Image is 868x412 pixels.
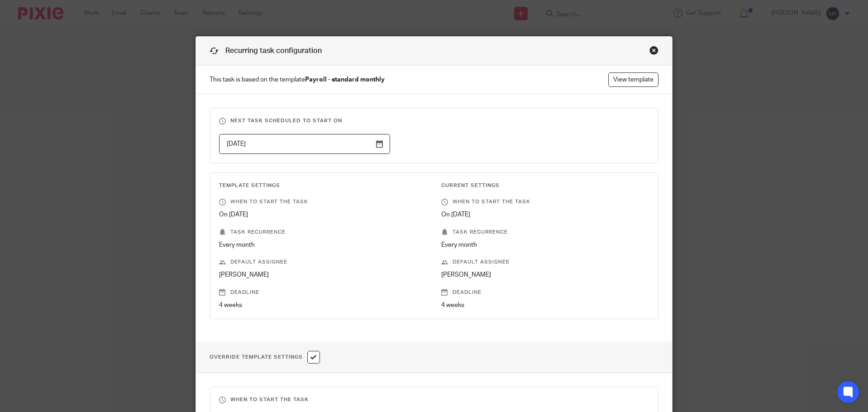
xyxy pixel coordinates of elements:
[649,46,658,55] div: Close this dialog window
[210,46,322,56] h1: Recurring task configuration
[441,301,649,310] p: 4 weeks
[219,259,427,266] p: Default assignee
[441,210,649,219] p: On [DATE]
[219,198,427,206] p: When to start the task
[219,240,427,249] p: Every month
[441,182,649,189] h3: Current Settings
[219,182,427,189] h3: Template Settings
[441,240,649,249] p: Every month
[219,270,427,279] p: [PERSON_NAME]
[219,229,427,236] p: Task recurrence
[219,117,649,125] h3: Next task scheduled to start on
[441,259,649,266] p: Default assignee
[608,72,658,87] a: View template
[219,210,427,219] p: On [DATE]
[305,77,385,83] strong: Payroll - standard monthly
[219,396,649,403] h3: When to start the task
[219,301,427,310] p: 4 weeks
[210,351,320,364] h1: Override Template Settings
[210,75,385,84] span: This task is based on the template
[441,229,649,236] p: Task recurrence
[441,289,649,296] p: Deadline
[219,289,427,296] p: Deadline
[441,198,649,206] p: When to start the task
[441,270,649,279] p: [PERSON_NAME]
